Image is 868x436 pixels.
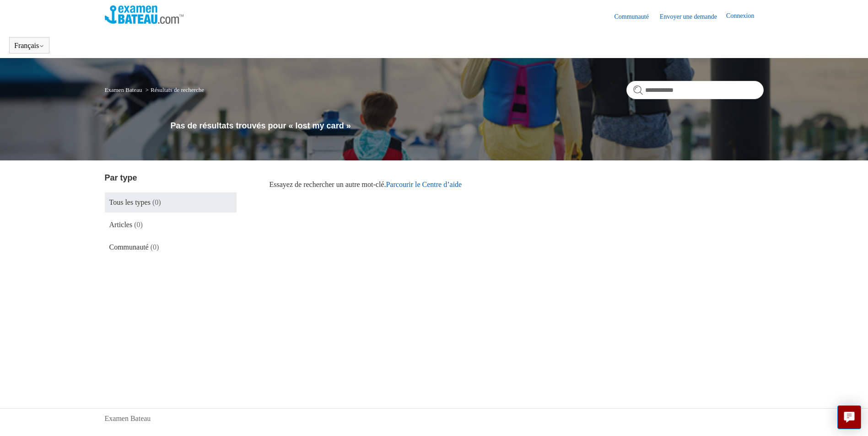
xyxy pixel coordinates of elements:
[105,237,237,257] a: Communauté (0)
[105,413,151,424] a: Examen Bateau
[105,192,237,213] a: Tous les types (0)
[660,12,726,21] a: Envoyer une demande
[105,215,237,235] a: Articles (0)
[270,179,764,190] p: Essayez de rechercher un autre mot-clé.
[386,181,462,188] a: Parcourir le Centre d’aide
[105,5,184,24] img: Page d’accueil du Centre d’aide Examen Bateau
[626,81,764,99] input: Rechercher
[171,120,764,132] h1: Pas de résultats trouvés pour « lost my card »
[105,86,142,93] a: Examen Bateau
[109,243,149,251] span: Communauté
[151,243,159,251] span: (0)
[109,221,133,229] span: Articles
[837,405,861,429] button: Live chat
[14,42,44,50] button: Français
[105,172,237,184] h3: Par type
[109,198,151,206] span: Tous les types
[144,86,204,93] li: Résultats de recherche
[726,11,763,22] a: Connexion
[614,12,658,21] a: Communauté
[152,198,161,206] span: (0)
[105,86,144,93] li: Examen Bateau
[134,221,143,229] span: (0)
